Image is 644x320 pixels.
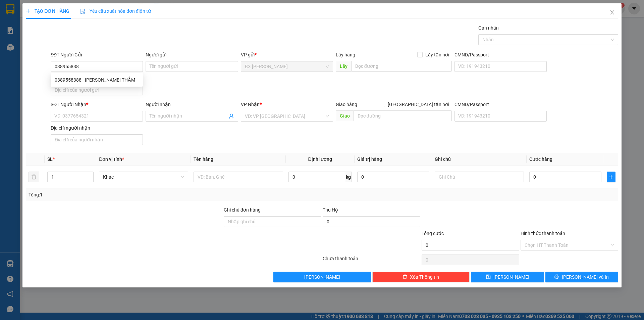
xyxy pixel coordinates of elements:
[51,101,143,108] div: SĐT Người Nhận
[51,124,143,132] div: Địa chỉ người nhận
[6,39,103,50] span: [GEOGRAPHIC_DATA]
[402,274,407,280] span: delete
[273,272,371,282] button: [PERSON_NAME]
[521,231,565,236] label: Hình thức thanh toán
[609,10,615,15] span: close
[224,216,321,227] input: Ghi chú đơn hàng
[607,174,615,180] span: plus
[29,191,249,198] div: Tổng: 1
[562,273,609,281] span: [PERSON_NAME] và In
[6,22,103,31] div: 0363867747
[308,156,332,162] span: Định lượng
[493,273,529,281] span: [PERSON_NAME]
[304,273,340,281] span: [PERSON_NAME]
[357,156,382,162] span: Giá trị hàng
[336,61,351,72] span: Lấy
[435,172,524,182] input: Ghi Chú
[323,207,338,213] span: Thu Hộ
[51,75,143,85] div: 0389558388 - VÕ THỊ THẮM
[345,172,352,182] span: kg
[471,272,544,282] button: save[PERSON_NAME]
[422,231,444,236] span: Tổng cước
[241,102,260,107] span: VP Nhận
[432,153,527,166] th: Ghi chú
[351,61,452,72] input: Dọc đường
[6,31,15,38] span: DĐ:
[194,172,283,182] input: VD: Bàn, Ghế
[372,272,470,282] button: deleteXóa Thông tin
[423,51,452,58] span: Lấy tận nơi
[80,9,86,14] img: icon
[603,3,622,22] button: Close
[6,6,103,14] div: BX [PERSON_NAME]
[354,110,452,121] input: Dọc đường
[51,51,143,58] div: SĐT Người Gửi
[322,255,421,267] div: Chưa thanh toán
[229,113,234,119] span: user-add
[224,207,261,213] label: Ghi chú đơn hàng
[146,101,238,108] div: Người nhận
[241,51,333,58] div: VP gửi
[47,156,53,162] span: SL
[146,51,238,58] div: Người gửi
[545,272,618,282] button: printer[PERSON_NAME] và In
[51,134,143,145] input: Địa chỉ của người nhận
[6,6,16,13] span: Gửi:
[336,52,355,57] span: Lấy hàng
[26,8,69,14] span: TẠO ĐƠN HÀNG
[80,8,151,14] span: Yêu cầu xuất hóa đơn điện tử
[6,14,103,22] div: [PERSON_NAME]
[55,76,139,84] div: 0389558388 - [PERSON_NAME] THẮM
[486,274,491,280] span: save
[99,156,124,162] span: Đơn vị tính
[554,274,559,280] span: printer
[454,101,547,108] div: CMND/Passport
[478,25,499,31] label: Gán nhãn
[194,156,213,162] span: Tên hàng
[336,102,357,107] span: Giao hàng
[607,172,615,182] button: plus
[454,51,547,58] div: CMND/Passport
[29,172,39,182] button: delete
[103,172,184,182] span: Khác
[385,101,452,108] span: [GEOGRAPHIC_DATA] tận nơi
[529,156,552,162] span: Cước hàng
[51,85,143,95] input: Địa chỉ của người gửi
[357,172,429,182] input: 0
[245,61,329,72] span: BX Cao Lãnh
[410,273,439,281] span: Xóa Thông tin
[26,9,31,13] span: plus
[336,110,354,121] span: Giao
